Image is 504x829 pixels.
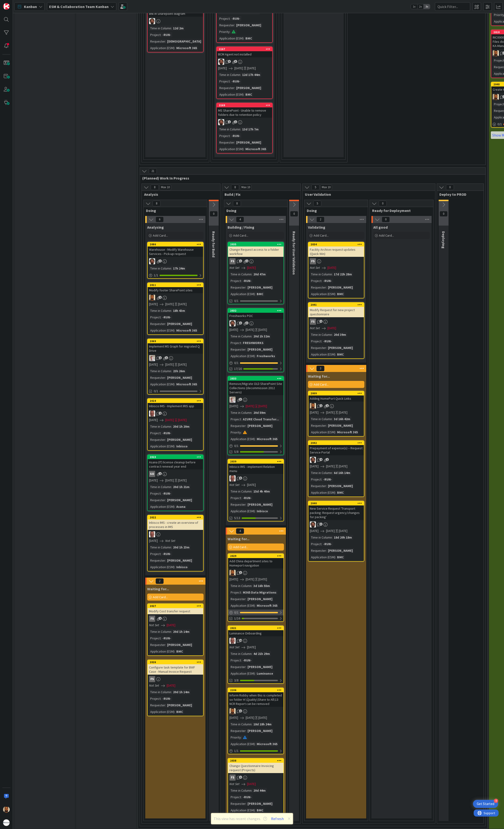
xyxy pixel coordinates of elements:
[229,638,236,644] img: HB
[494,799,498,803] div: 4
[218,119,224,125] img: AC
[148,604,203,614] div: 2027Modify Cost transfer request
[235,23,262,28] div: [PERSON_NAME]
[230,79,230,84] span: :
[319,320,323,323] span: 1
[148,455,203,469] div: 2023Asana (IT) license cleanup before contract renewal year end
[228,376,283,395] div: 2033Remove/Migrate OLD SharePoint Site Collections (decommission 2012 Servers)
[150,243,203,246] div: 2086
[322,278,333,283] div: -RUN-
[148,515,203,520] div: 2022
[228,610,283,615] div: 0/1
[236,217,244,222] span: 4
[49,4,109,9] b: ESM & Collaboration Team Kanban
[313,201,321,206] span: 5
[240,72,241,77] span: :
[228,748,283,754] div: 1/1
[322,339,333,344] div: -RUN-
[228,360,283,366] div: 0/1
[174,328,175,333] span: :
[146,208,201,213] span: Doing
[310,291,335,297] div: Application (ESM)
[144,192,214,197] span: Analysis
[229,327,238,332] span: [DATE]
[308,441,364,445] div: 2042
[217,47,272,51] div: 2167
[308,521,364,528] div: AC
[229,272,252,277] div: Time in Column
[497,122,502,127] span: 0 / 1
[229,266,240,270] i: Not Set
[10,1,21,6] span: Support
[233,545,248,549] span: Add Card...
[229,291,255,297] div: Application (ESM)
[228,246,283,257] div: Change Request access to a folder workflow
[148,295,203,301] div: DM
[218,66,227,71] span: [DATE]
[229,708,236,714] img: DM
[166,39,202,44] div: [DEMOGRAPHIC_DATA]
[218,36,244,41] div: Application (ESM)
[411,4,417,9] span: 1x
[228,242,283,257] div: 2035Change Request access to a folder workflow
[229,285,246,290] div: Requester
[308,225,325,230] span: Validating
[234,120,237,123] span: 1
[441,231,446,249] span: Deploying
[316,217,324,222] span: 2
[336,291,345,297] div: BMC
[424,4,430,9] span: 3x
[148,604,203,608] div: 2027
[148,515,203,530] div: 2022Inbisco IMS - create an overview of processes in IMS
[440,211,448,217] span: 0
[244,146,244,152] span: :
[150,340,203,343] div: 2069
[219,104,272,107] div: 2169
[247,265,256,270] span: [DATE]
[156,217,164,222] span: 6
[178,302,187,307] div: [DATE]
[218,23,234,28] div: Requester
[308,501,364,520] div: 2040New Service Request 'Transport packing: Request urgency/changes for packing'
[3,3,10,10] img: Visit kanbanzone.com
[218,140,234,145] div: Requester
[308,441,364,455] div: 2042Prepayment of expense(s) – Request Service Portal
[241,278,242,283] span: :
[161,186,170,188] div: Max 10
[171,266,172,271] span: :
[224,192,295,197] span: Build / Fix
[159,296,162,299] span: 1
[241,72,261,77] div: 12d 17h 44m
[148,246,203,257] div: Warehouse - Modify Warehouse Services - Pick-up request
[239,321,242,325] span: 1
[172,26,185,31] div: 12d 2m
[307,208,362,213] span: Doing
[314,233,329,238] span: Add Card...
[244,92,244,97] span: :
[171,308,172,313] span: :
[226,208,282,213] span: Doing
[269,816,285,822] button: Refresh
[153,233,168,238] span: Add Card...
[154,273,158,278] span: 1 / 1
[372,208,427,213] span: Ready for Deployment
[148,18,203,24] div: AC
[327,285,354,290] div: [PERSON_NAME]
[308,303,364,307] div: 2041
[230,16,241,21] div: -RUN-
[310,272,332,277] div: Time in Column
[218,16,230,21] div: Project
[148,287,203,293] div: Modify footer SharePoint sites
[218,72,240,77] div: Time in Column
[230,29,230,34] span: :
[150,283,203,287] div: 2011
[228,313,283,319] div: Freshworks POC
[228,225,254,230] span: Building / Fixing
[217,119,272,125] div: AC
[234,85,235,90] span: :
[165,39,166,44] span: :
[244,36,253,41] div: BMC
[335,291,336,297] span: :
[417,4,424,9] span: 2x
[228,459,283,464] div: 2039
